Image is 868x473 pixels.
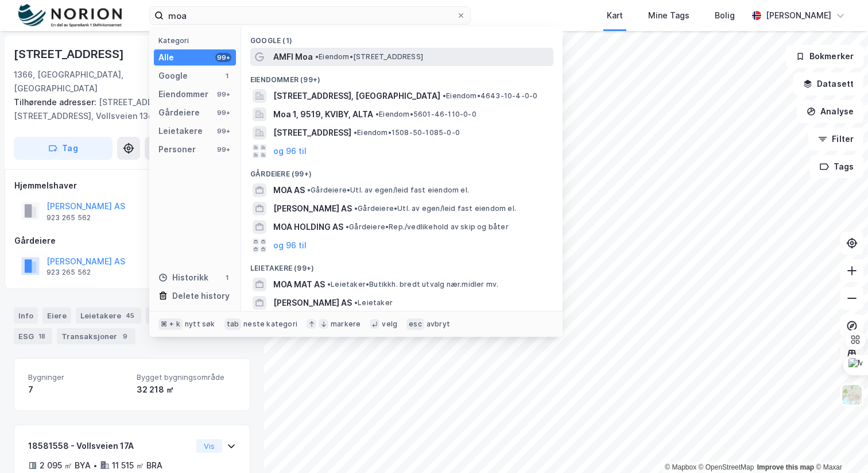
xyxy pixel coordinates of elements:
[241,66,563,87] div: Eiendommer (99+)
[222,71,231,80] div: 1
[137,383,236,397] div: 32 218 ㎡
[215,126,231,136] div: 99+
[665,463,696,471] a: Mapbox
[810,155,863,178] button: Tags
[158,69,188,83] div: Google
[354,298,358,307] span: •
[137,372,236,382] span: Bygget bygningsområde
[331,320,361,329] div: markere
[406,318,424,330] div: esc
[346,222,349,231] span: •
[715,9,735,22] div: Bolig
[273,89,440,103] span: [STREET_ADDRESS], [GEOGRAPHIC_DATA]
[811,418,868,473] div: Kontrollprogram for chat
[273,239,307,252] button: og 96 til
[273,278,325,291] span: MOA MAT AS
[273,202,352,216] span: [PERSON_NAME] AS
[40,459,91,472] div: 2 095 ㎡ BYA
[443,91,537,101] span: Eiendom • 4643-10-4-0-0
[158,51,174,64] div: Alle
[146,307,203,324] div: Datasett
[327,280,498,289] span: Leietaker • Butikkh. bredt utvalg nær.midler mv.
[158,87,208,101] div: Eiendommer
[811,418,868,473] iframe: Chat Widget
[786,45,863,68] button: Bokmerker
[427,320,450,329] div: avbryt
[164,7,456,24] input: Søk på adresse, matrikkel, gårdeiere, leietakere eller personer
[241,255,563,275] div: Leietakere (99+)
[76,307,141,324] div: Leietakere
[14,328,52,344] div: ESG
[46,268,91,277] div: 923 265 562
[158,106,200,120] div: Gårdeiere
[14,68,163,95] div: 1366, [GEOGRAPHIC_DATA], [GEOGRAPHIC_DATA]
[273,296,352,310] span: [PERSON_NAME] AS
[648,9,689,22] div: Mine Tags
[215,90,231,99] div: 99+
[28,439,192,453] div: 18581558 - Vollsveien 17A
[14,179,250,193] div: Hjemmelshaver
[354,128,460,137] span: Eiendom • 1508-50-1085-0-0
[57,328,135,344] div: Transaksjoner
[273,144,307,158] button: og 96 til
[158,36,236,45] div: Kategori
[93,461,98,470] div: •
[14,234,250,248] div: Gårdeiere
[14,307,38,324] div: Info
[42,307,71,324] div: Eiere
[196,439,222,453] button: Vis
[315,52,423,61] span: Eiendom • [STREET_ADDRESS]
[112,459,162,472] div: 11 515 ㎡ BRA
[315,52,319,61] span: •
[241,27,563,48] div: Google (1)
[241,160,563,181] div: Gårdeiere (99+)
[123,310,137,321] div: 45
[119,330,131,342] div: 9
[172,289,230,303] div: Delete history
[185,320,215,329] div: nytt søk
[757,463,814,471] a: Improve this map
[14,95,241,123] div: [STREET_ADDRESS], [STREET_ADDRESS], Vollsveien 13e
[273,50,313,64] span: AMFI Moa
[607,9,623,22] div: Kart
[793,72,863,95] button: Datasett
[841,384,863,406] img: Z
[443,91,446,100] span: •
[307,186,311,194] span: •
[273,183,305,197] span: MOA AS
[346,222,509,232] span: Gårdeiere • Rep./vedlikehold av skip og båter
[354,128,357,137] span: •
[354,298,393,307] span: Leietaker
[699,463,754,471] a: OpenStreetMap
[28,383,127,397] div: 7
[808,128,863,151] button: Filter
[375,110,476,119] span: Eiendom • 5601-46-110-0-0
[375,110,379,118] span: •
[222,273,231,282] div: 1
[354,204,516,213] span: Gårdeiere • Utl. av egen/leid fast eiendom el.
[215,145,231,154] div: 99+
[158,124,203,138] div: Leietakere
[28,372,127,382] span: Bygninger
[273,107,373,121] span: Moa 1, 9519, KVIBY, ALTA
[797,100,863,123] button: Analyse
[158,318,183,330] div: ⌘ + k
[18,4,122,28] img: norion-logo.80e7a08dc31c2e691866.png
[766,9,831,22] div: [PERSON_NAME]
[215,53,231,62] div: 99+
[224,318,242,330] div: tab
[382,320,397,329] div: velg
[243,320,297,329] div: neste kategori
[273,220,343,234] span: MOA HOLDING AS
[158,271,208,284] div: Historikk
[36,330,48,342] div: 18
[327,280,331,289] span: •
[307,186,469,195] span: Gårdeiere • Utl. av egen/leid fast eiendom el.
[215,108,231,117] div: 99+
[273,126,351,140] span: [STREET_ADDRESS]
[14,137,113,160] button: Tag
[158,143,196,156] div: Personer
[354,204,358,213] span: •
[14,97,99,107] span: Tilhørende adresser:
[14,45,126,63] div: [STREET_ADDRESS]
